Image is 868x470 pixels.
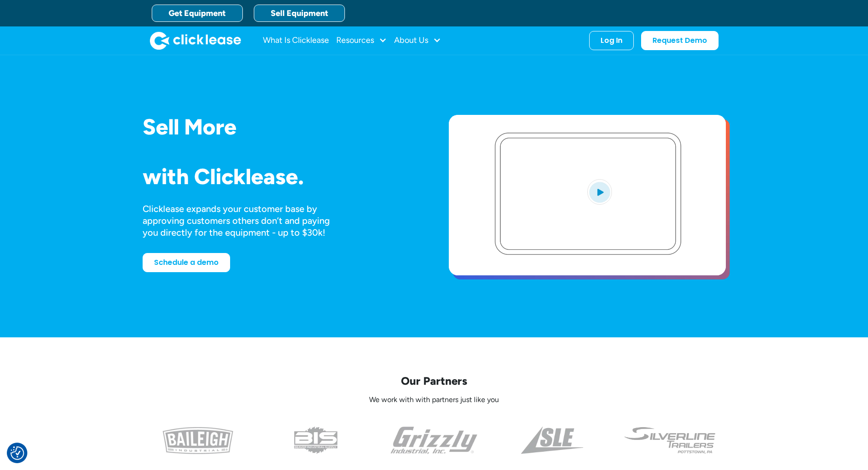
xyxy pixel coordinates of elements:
[390,427,478,454] img: the grizzly industrial inc logo
[394,31,441,50] div: About Us
[601,36,622,45] div: Log In
[294,427,338,454] img: the logo for beaver industrial supply
[143,395,726,405] p: We work with with partners just like you
[641,31,719,50] a: Request Demo
[143,115,420,139] h1: Sell More
[336,31,387,50] div: Resources
[163,427,233,454] img: baileigh logo
[254,5,345,22] a: Sell Equipment
[587,179,612,205] img: Blue play button logo on a light blue circular background
[10,446,24,460] img: Revisit consent button
[152,5,243,22] a: Get Equipment
[449,115,726,275] a: open lightbox
[623,427,717,454] img: undefined
[143,203,347,238] div: Clicklease expands your customer base by approving customers others don’t and paying you directly...
[143,253,230,272] a: Schedule a demo
[150,31,241,50] a: home
[143,165,420,189] h1: with Clicklease.
[143,374,726,388] p: Our Partners
[10,446,24,460] button: Consent Preferences
[521,427,583,454] img: a black and white photo of the side of a triangle
[150,31,241,50] img: Clicklease logo
[263,31,329,50] a: What Is Clicklease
